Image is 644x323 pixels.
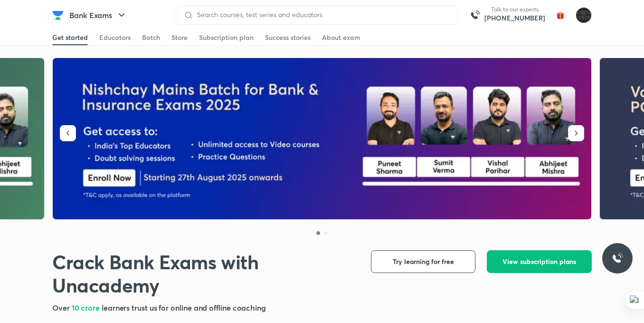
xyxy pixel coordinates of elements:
p: Talk to our experts [484,6,545,13]
span: 10 crore [72,303,102,313]
div: Get started [52,33,88,42]
span: Try learning for free [393,257,454,266]
img: anup Kapoor [576,7,592,23]
img: avatar [553,8,568,23]
img: Company Logo [52,10,64,21]
img: call-us [465,6,484,25]
span: learners trust us for online and offline coaching [102,303,266,313]
div: Success stories [265,33,311,42]
a: Success stories [265,30,311,45]
a: Batch [142,30,160,45]
a: [PHONE_NUMBER] [484,13,545,23]
div: Educators [99,33,131,42]
a: Store [171,30,188,45]
a: About exam [322,30,360,45]
div: Subscription plan [199,33,254,42]
img: ttu [612,253,623,264]
button: Bank Exams [64,6,133,25]
button: Try learning for free [371,250,475,273]
span: Over [52,303,72,313]
div: About exam [322,33,360,42]
button: View subscription plans [487,250,592,273]
h1: Crack Bank Exams with Unacademy [52,250,356,297]
div: Store [171,33,188,42]
span: View subscription plans [502,257,576,266]
a: Get started [52,30,88,45]
a: Subscription plan [199,30,254,45]
div: Batch [142,33,160,42]
a: Educators [99,30,131,45]
input: Search courses, test series and educators [193,11,450,19]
